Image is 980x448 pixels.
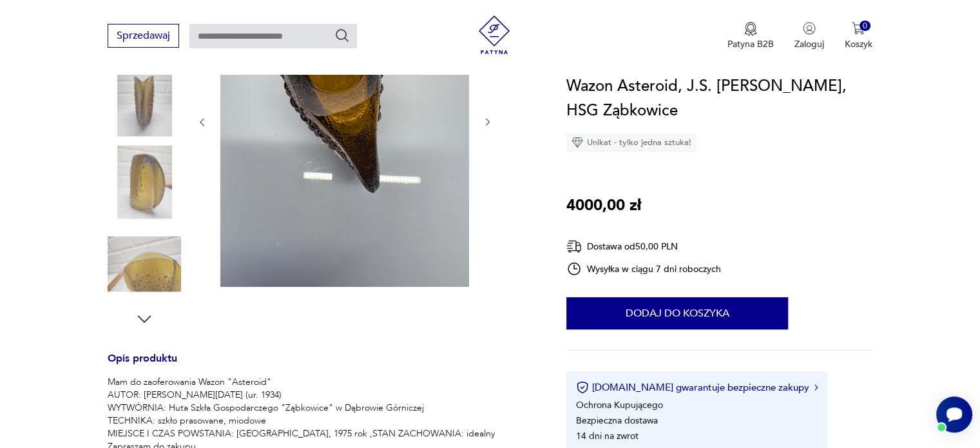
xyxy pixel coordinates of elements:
[845,38,872,50] p: Koszyk
[852,22,865,35] img: Ikona koszyka
[572,137,583,148] img: Ikona diamentu
[566,239,582,255] img: Ikona dostawy
[845,22,872,50] button: 0Koszyk
[334,28,350,43] button: Szukaj
[576,381,589,394] img: Ikona certyfikatu
[576,430,639,442] li: 14 dni na zwrot
[108,145,181,219] img: Zdjęcie produktu Wazon Asteroid, J.S. Drost, HSG Ząbkowice
[566,261,721,277] div: Wysyłka w ciągu 7 dni roboczych
[475,15,514,54] img: Patyna - sklep z meblami i dekoracjami vintage
[803,22,816,35] img: Ikonka użytkownika
[576,381,818,394] button: [DOMAIN_NAME] gwarantuje bezpieczne zakupy
[576,399,663,411] li: Ochrona Kupującego
[744,22,757,36] img: Ikona medalu
[860,21,870,32] div: 0
[576,414,658,427] li: Bezpieczna dostawa
[814,384,818,391] img: Ikona strzałki w prawo
[794,38,824,50] p: Zaloguj
[727,38,774,50] p: Patyna B2B
[108,24,179,48] button: Sprzedawaj
[727,22,774,50] button: Patyna B2B
[566,297,788,329] button: Dodaj do koszyka
[566,239,721,255] div: Dostawa od 50,00 PLN
[108,32,179,41] a: Sprzedawaj
[108,355,535,376] h3: Opis produktu
[566,193,641,218] p: 4000,00 zł
[566,74,872,123] h1: Wazon Asteroid, J.S. [PERSON_NAME], HSG Ząbkowice
[727,22,774,50] a: Ikona medaluPatyna B2B
[566,133,697,152] div: Unikat - tylko jedna sztuka!
[108,63,181,137] img: Zdjęcie produktu Wazon Asteroid, J.S. Drost, HSG Ząbkowice
[108,228,181,301] img: Zdjęcie produktu Wazon Asteroid, J.S. Drost, HSG Ząbkowice
[794,22,824,50] button: Zaloguj
[936,396,972,433] iframe: Smartsupp widget button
